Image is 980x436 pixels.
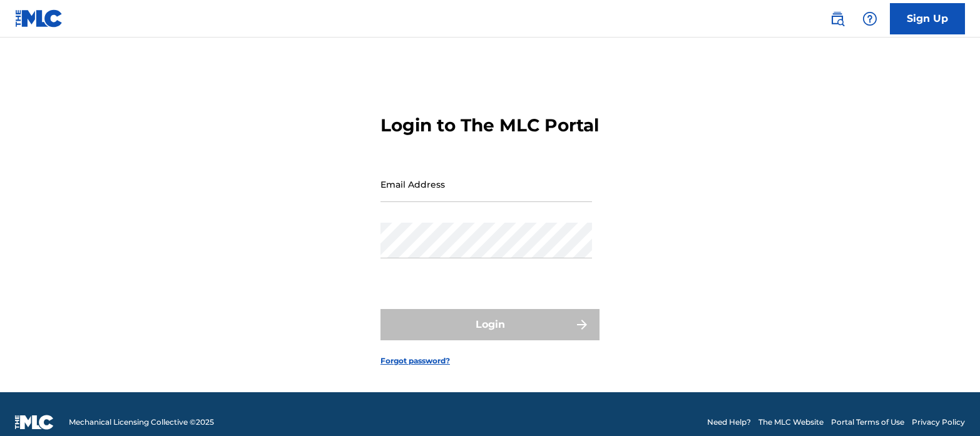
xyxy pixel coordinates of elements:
[825,6,850,31] a: Public Search
[69,417,214,428] span: Mechanical Licensing Collective © 2025
[15,415,54,430] img: logo
[862,11,877,26] img: help
[380,114,599,136] h3: Login to The MLC Portal
[380,355,450,367] a: Forgot password?
[890,3,965,34] a: Sign Up
[912,417,965,428] a: Privacy Policy
[831,417,904,428] a: Portal Terms of Use
[917,376,980,436] iframe: Chat Widget
[15,9,63,28] img: MLC Logo
[707,417,751,428] a: Need Help?
[857,6,882,31] div: Help
[830,11,845,26] img: search
[758,417,824,428] a: The MLC Website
